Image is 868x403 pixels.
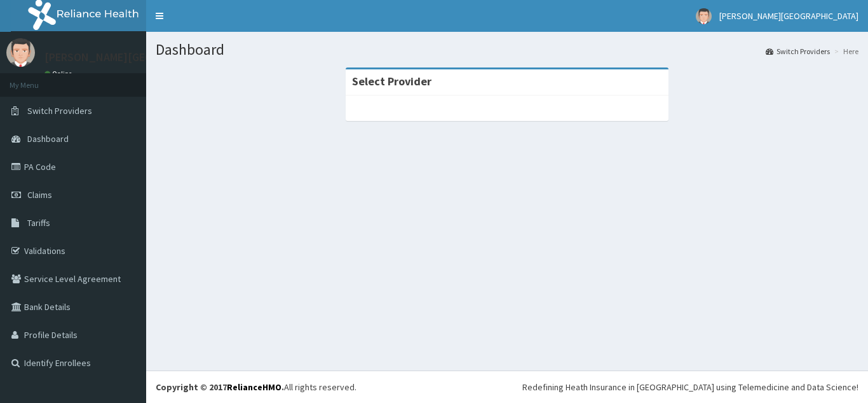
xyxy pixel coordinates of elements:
img: User Image [696,8,712,24]
span: Switch Providers [27,105,92,117]
strong: Select Provider [352,74,431,88]
div: Redefining Heath Insurance in [GEOGRAPHIC_DATA] using Telemedicine and Data Science! [522,381,858,393]
a: Online [44,69,75,78]
p: [PERSON_NAME][GEOGRAPHIC_DATA] [44,52,233,63]
footer: All rights reserved. [146,371,868,403]
span: Claims [27,189,52,201]
li: Here [831,46,858,57]
span: [PERSON_NAME][GEOGRAPHIC_DATA] [719,10,858,22]
a: Switch Providers [766,46,830,57]
strong: Copyright © 2017 . [156,381,284,393]
img: User Image [6,38,35,67]
span: Tariffs [27,217,50,229]
h1: Dashboard [156,41,858,58]
span: Dashboard [27,133,69,145]
a: RelianceHMO [227,381,281,393]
